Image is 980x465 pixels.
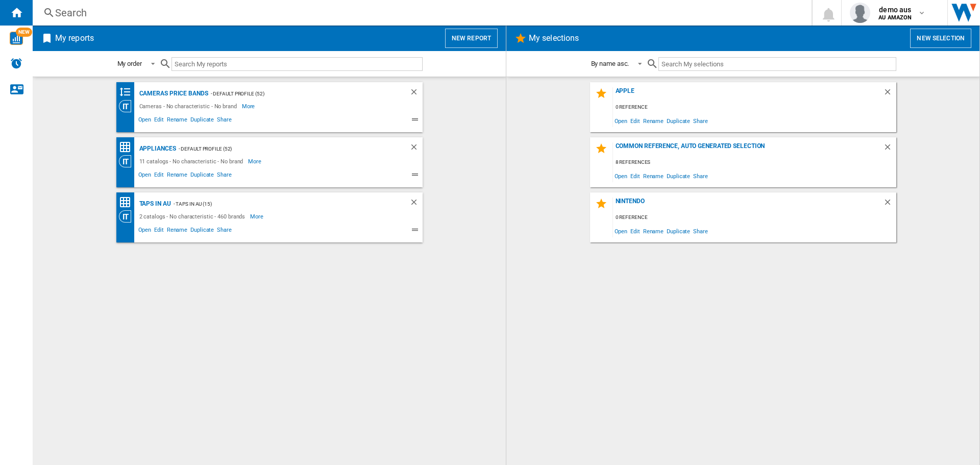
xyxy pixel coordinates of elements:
[189,115,215,127] span: Duplicate
[613,156,896,169] div: 8 references
[883,87,896,101] div: Delete
[642,169,665,183] span: Rename
[409,198,423,210] div: Delete
[629,169,642,183] span: Edit
[165,115,189,127] span: Rename
[215,225,233,237] span: Share
[878,5,912,15] span: demo aus
[137,100,242,112] div: Cameras - No characteristic - No brand
[250,210,265,223] span: More
[153,115,165,127] span: Edit
[16,28,32,37] span: NEW
[883,198,896,211] div: Delete
[137,115,153,127] span: Open
[665,224,692,238] span: Duplicate
[208,87,389,100] div: - Default profile (52)
[55,6,785,20] div: Search
[613,169,629,183] span: Open
[119,100,137,112] div: Category View
[883,142,896,156] div: Delete
[658,57,896,71] input: Search My selections
[613,224,629,238] span: Open
[189,225,215,237] span: Duplicate
[629,114,642,128] span: Edit
[409,142,423,155] div: Delete
[119,155,137,167] div: Category View
[665,169,692,183] span: Duplicate
[117,60,142,67] div: My order
[613,198,883,211] div: Nintendo
[527,29,581,48] h2: My selections
[137,142,176,155] div: Appliances
[591,60,629,67] div: By name asc.
[692,169,709,183] span: Share
[613,87,883,101] div: Apple
[171,57,423,71] input: Search My reports
[10,32,23,45] img: wise-card.svg
[910,29,971,48] button: New selection
[629,224,642,238] span: Edit
[613,211,896,224] div: 0 reference
[137,87,208,100] div: Cameras Price Bands
[119,210,137,223] div: Category View
[613,142,883,156] div: Common reference, auto generated selection
[613,114,629,128] span: Open
[137,198,171,210] div: Taps in AU
[189,170,215,182] span: Duplicate
[153,170,165,182] span: Edit
[153,225,165,237] span: Edit
[642,114,665,128] span: Rename
[119,196,137,209] div: Price Matrix
[445,29,498,48] button: New report
[165,170,189,182] span: Rename
[613,101,896,114] div: 0 reference
[119,141,137,154] div: Price Matrix
[53,29,96,48] h2: My reports
[137,210,251,223] div: 2 catalogs - No characteristic - 460 brands
[215,170,233,182] span: Share
[692,114,709,128] span: Share
[171,198,389,210] div: - Taps in AU (15)
[642,224,665,238] span: Rename
[137,225,153,237] span: Open
[409,87,423,100] div: Delete
[248,155,263,167] span: More
[165,225,189,237] span: Rename
[665,114,692,128] span: Duplicate
[215,115,233,127] span: Share
[137,170,153,182] span: Open
[10,57,22,69] img: alerts-logo.svg
[119,86,137,99] div: Brands banding
[176,142,389,155] div: - Default profile (52)
[242,100,257,112] span: More
[692,224,709,238] span: Share
[137,155,249,167] div: 11 catalogs - No characteristic - No brand
[850,3,870,23] img: profile.jpg
[878,14,912,21] b: AU AMAZON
